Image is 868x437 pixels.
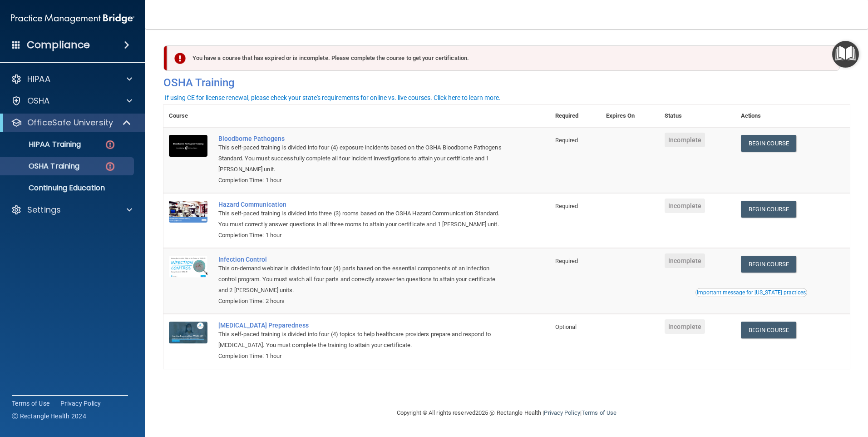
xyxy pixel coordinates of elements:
p: HIPAA Training [6,140,81,149]
a: Terms of Use [12,399,49,408]
p: Continuing Education [6,184,130,193]
div: If using CE for license renewal, please check your state's requirements for online vs. live cours... [165,94,501,101]
p: Settings [27,204,61,215]
img: danger-circle.6113f641.png [104,161,116,172]
a: Begin Course [741,201,796,218]
th: Expires On [601,105,659,127]
span: Incomplete [665,133,705,147]
a: OfficeSafe University [11,117,132,128]
div: Completion Time: 1 hour [218,351,504,362]
div: Completion Time: 1 hour [218,230,504,241]
th: Course [163,105,213,127]
a: [MEDICAL_DATA] Preparedness [218,322,504,329]
p: OSHA [27,95,50,106]
th: Status [659,105,735,127]
span: Required [555,137,578,144]
img: danger-circle.6113f641.png [104,139,116,150]
span: Ⓒ Rectangle Health 2024 [12,412,86,421]
div: Completion Time: 2 hours [218,296,504,307]
h4: OSHA Training [163,76,850,89]
p: OSHA Training [6,162,79,171]
a: Bloodborne Pathogens [218,135,504,142]
button: If using CE for license renewal, please check your state's requirements for online vs. live cours... [163,93,502,102]
div: This self-paced training is divided into four (4) exposure incidents based on the OSHA Bloodborne... [218,142,504,175]
img: PMB logo [11,10,134,28]
h4: Compliance [27,39,90,51]
button: Open Resource Center [832,41,859,68]
div: Copyright © All rights reserved 2025 @ Rectangle Health | | [341,398,672,427]
iframe: Drift Widget Chat Controller [711,372,857,409]
a: Privacy Policy [544,409,580,416]
div: Completion Time: 1 hour [218,175,504,186]
button: Read this if you are a dental practitioner in the state of CA [695,288,807,297]
a: Terms of Use [582,409,616,416]
th: Required [550,105,601,127]
div: This self-paced training is divided into four (4) topics to help healthcare providers prepare and... [218,329,504,351]
img: exclamation-circle-solid-danger.72ef9ffc.png [174,53,186,64]
th: Actions [735,105,850,127]
a: Privacy Policy [60,399,101,408]
a: Begin Course [741,322,796,338]
div: This self-paced training is divided into three (3) rooms based on the OSHA Hazard Communication S... [218,208,504,230]
div: You have a course that has expired or is incomplete. Please complete the course to get your certi... [167,45,840,71]
span: Incomplete [665,199,705,213]
span: Incomplete [665,253,705,268]
div: Important message for [US_STATE] practices [697,290,806,295]
a: OSHA [11,95,132,106]
a: Infection Control [218,256,504,263]
a: Hazard Communication [218,201,504,208]
span: Required [555,258,578,264]
a: Begin Course [741,256,796,273]
p: OfficeSafe University [27,117,113,128]
span: Optional [555,323,577,330]
a: Settings [11,204,132,215]
a: HIPAA [11,74,132,84]
div: This on-demand webinar is divided into four (4) parts based on the essential components of an inf... [218,263,504,296]
span: Required [555,203,578,209]
p: HIPAA [27,74,50,84]
a: Begin Course [741,135,796,152]
span: Incomplete [665,319,705,334]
